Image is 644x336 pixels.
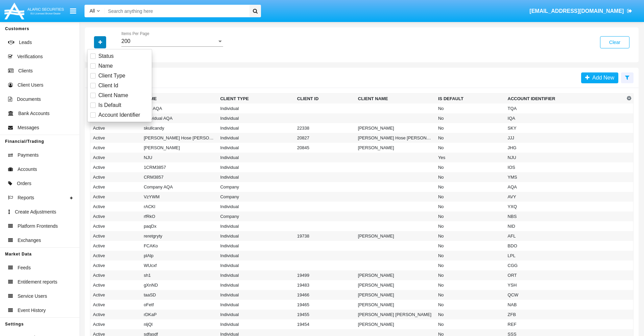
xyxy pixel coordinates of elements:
[141,270,217,280] td: sh1
[17,96,41,103] span: Documents
[435,270,505,280] td: No
[90,319,141,329] td: Active
[141,172,217,182] td: CRM3857
[90,143,141,153] td: Active
[90,290,141,300] td: Active
[90,310,141,319] td: Active
[217,251,294,261] td: Individual
[505,182,625,192] td: AQA
[90,172,141,182] td: Active
[90,231,141,241] td: Active
[435,202,505,211] td: No
[505,133,625,143] td: JJJ
[590,75,614,81] span: Add New
[505,270,625,280] td: ORT
[529,8,624,14] span: [EMAIL_ADDRESS][DOMAIN_NAME]
[355,310,435,319] td: [PERSON_NAME] [PERSON_NAME]
[217,261,294,270] td: Individual
[217,310,294,319] td: Individual
[505,202,625,211] td: YXQ
[121,38,130,44] span: 200
[435,172,505,182] td: No
[90,211,141,221] td: Active
[600,36,629,48] button: Clear
[141,251,217,261] td: plAlp
[505,241,625,251] td: BDO
[435,113,505,123] td: No
[217,231,294,241] td: Individual
[217,221,294,231] td: Individual
[141,123,217,133] td: skullcandy
[98,52,114,60] span: Status
[435,104,505,113] td: No
[90,202,141,211] td: Active
[217,202,294,211] td: Individual
[435,290,505,300] td: No
[18,223,58,230] span: Platform Frontends
[294,310,355,319] td: 19455
[355,123,435,133] td: [PERSON_NAME]
[141,192,217,202] td: VzYWM
[18,124,39,131] span: Messages
[505,172,625,182] td: YMS
[435,319,505,329] td: No
[435,133,505,143] td: No
[90,280,141,290] td: Active
[98,91,128,99] span: Client Name
[141,310,217,319] td: rDKaP
[18,110,50,117] span: Bank Accounts
[294,300,355,310] td: 19465
[98,72,125,80] span: Client Type
[217,280,294,290] td: Individual
[18,237,41,244] span: Exchanges
[294,143,355,153] td: 20845
[505,123,625,133] td: SKY
[435,143,505,153] td: No
[435,192,505,202] td: No
[505,143,625,153] td: JHG
[18,152,39,159] span: Payments
[18,293,47,300] span: Service Users
[217,172,294,182] td: Individual
[18,264,31,271] span: Feeds
[505,162,625,172] td: IOS
[141,113,217,123] td: Individual AQA
[435,300,505,310] td: No
[90,300,141,310] td: Active
[355,270,435,280] td: [PERSON_NAME]
[505,104,625,113] td: TQA
[217,162,294,172] td: Individual
[355,143,435,153] td: [PERSON_NAME]
[294,94,355,104] th: Client ID
[217,133,294,143] td: Individual
[141,300,217,310] td: oFetf
[141,319,217,329] td: nljQl
[90,123,141,133] td: Active
[141,290,217,300] td: taaSD
[90,221,141,231] td: Active
[355,280,435,290] td: [PERSON_NAME]
[141,221,217,231] td: paqDx
[141,182,217,192] td: Company AQA
[355,231,435,241] td: [PERSON_NAME]
[217,290,294,300] td: Individual
[294,133,355,143] td: 20827
[435,231,505,241] td: No
[15,208,56,216] span: Create Adjustments
[435,221,505,231] td: No
[18,194,34,201] span: Reports
[526,2,636,21] a: [EMAIL_ADDRESS][DOMAIN_NAME]
[294,270,355,280] td: 19499
[90,192,141,202] td: Active
[505,300,625,310] td: NAB
[217,94,294,104] th: Client Type
[18,67,33,74] span: Clients
[294,280,355,290] td: 19483
[141,143,217,153] td: [PERSON_NAME]
[355,319,435,329] td: [PERSON_NAME]
[141,231,217,241] td: reretgryty
[355,290,435,300] td: [PERSON_NAME]
[141,94,217,104] th: Name
[18,278,57,286] span: Entitlement reports
[98,101,121,109] span: Is Default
